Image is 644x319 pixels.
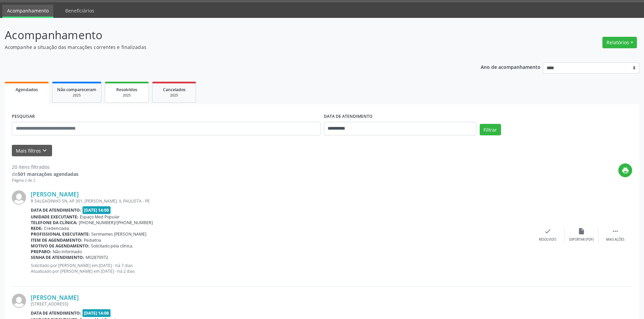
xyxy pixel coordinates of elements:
span: Não compareceram [57,87,96,92]
p: Acompanhe a situação das marcações correntes e finalizadas [5,44,449,51]
p: Solicitado por [PERSON_NAME] em [DATE] - há 7 dias Atualizado por [PERSON_NAME] em [DATE] - há 2 ... [31,263,531,274]
i: print [622,167,629,174]
b: Rede: [31,225,43,231]
button: Relatórios [602,37,637,48]
label: DATA DE ATENDIMENTO [324,111,373,122]
b: Motivo de agendamento: [31,243,90,249]
span: Credenciada [44,225,69,231]
b: Data de atendimento: [31,310,81,316]
label: PESQUISAR [12,111,35,122]
b: Senha de atendimento: [31,255,84,260]
div: de [12,170,78,178]
a: Beneficiários [61,5,99,17]
span: M02870972 [86,255,108,260]
p: Ano de acompanhamento [481,62,541,71]
b: Preparo: [31,249,51,255]
a: [PERSON_NAME] [31,190,79,198]
button: print [618,163,632,177]
div: Mais ações [606,237,624,242]
span: Resolvidos [116,87,137,92]
span: [PHONE_NUMBER]/[PHONE_NUMBER] [79,220,153,225]
a: [PERSON_NAME] [31,294,79,301]
span: Agendados [16,87,38,92]
span: [DATE] 14:00 [82,309,111,317]
span: Solicitado pela clínica. [91,243,133,249]
button: Mais filtroskeyboard_arrow_down [12,145,52,157]
div: 2025 [110,93,144,98]
div: 2025 [157,93,191,98]
b: Unidade executante: [31,214,78,220]
span: Não informado [53,249,82,255]
div: 20 itens filtrados [12,163,78,170]
div: 2025 [57,93,96,98]
span: Pediatria [84,237,101,243]
span: Espaço Med Popular [80,214,120,220]
p: Acompanhamento [5,27,449,44]
i: keyboard_arrow_down [41,147,48,154]
div: R SALGADINHO SN, AP 301, [PERSON_NAME]. II, PAULISTA - PE [31,198,531,204]
span: Serimames [PERSON_NAME] [91,231,146,237]
b: Item de agendamento: [31,237,82,243]
i: insert_drive_file [578,228,585,235]
a: Acompanhamento [2,5,53,18]
img: img [12,190,26,205]
b: Data de atendimento: [31,207,81,213]
strong: 501 marcações agendadas [18,171,78,177]
button: Filtrar [480,124,501,135]
div: [STREET_ADDRESS] [31,301,531,307]
div: Resolvido [539,237,556,242]
span: [DATE] 14:00 [82,206,111,214]
b: Telefone da clínica: [31,220,77,225]
i:  [612,228,619,235]
img: img [12,294,26,308]
div: Página 2 de 2 [12,178,78,183]
i: check [544,228,551,235]
span: Cancelados [163,87,186,92]
div: Exportar (PDF) [569,237,594,242]
b: Profissional executante: [31,231,90,237]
